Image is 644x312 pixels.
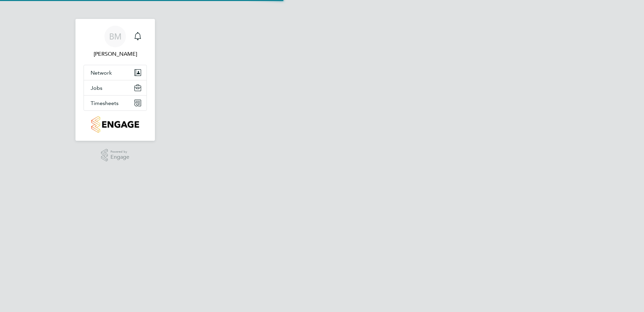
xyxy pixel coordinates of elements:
[75,19,155,141] nav: Main navigation
[84,80,147,95] button: Jobs
[84,50,147,58] span: Ben McQuillan
[109,32,122,41] span: BM
[91,116,139,133] img: countryside-properties-logo-retina.png
[84,96,147,110] button: Timesheets
[101,149,130,162] a: Powered byEngage
[84,26,147,58] a: BM[PERSON_NAME]
[91,100,119,106] span: Timesheets
[110,149,129,155] span: Powered by
[84,65,147,80] button: Network
[84,116,147,133] a: Go to home page
[110,154,129,160] span: Engage
[91,70,112,76] span: Network
[91,85,102,91] span: Jobs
